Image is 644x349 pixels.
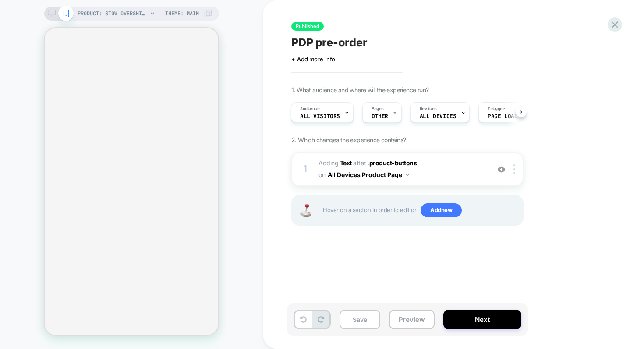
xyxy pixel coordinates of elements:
[328,168,409,181] button: All Devices Product Page
[291,56,335,63] span: + Add more info
[372,106,384,112] span: Pages
[513,164,515,174] img: close
[78,7,148,21] span: PRODUCT: Stow Overshirt: Brushed Twill, Mocha
[340,310,380,329] button: Save
[300,113,340,119] span: All Visitors
[353,159,366,167] span: AFTER
[406,174,409,176] img: down arrow
[420,113,456,119] span: ALL DEVICES
[488,113,517,119] span: Page Load
[291,36,368,49] span: PDP pre-order
[488,106,505,112] span: Trigger
[301,161,310,178] div: 1
[297,204,314,217] img: Joystick
[443,310,521,329] button: Next
[318,159,352,167] span: Adding
[498,166,505,173] img: crossed eye
[340,159,352,167] b: Text
[291,86,428,94] span: 1. What audience and where will the experience run?
[367,159,417,167] span: .product-buttons
[291,136,406,143] span: 2. Which changes the experience contains?
[318,169,325,180] span: on
[291,22,324,31] span: Published
[323,203,518,217] span: Hover on a section in order to edit or
[389,310,435,329] button: Preview
[300,106,320,112] span: Audience
[420,106,437,112] span: Devices
[421,203,462,217] span: Add new
[165,7,199,21] span: Theme: MAIN
[372,113,388,119] span: OTHER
